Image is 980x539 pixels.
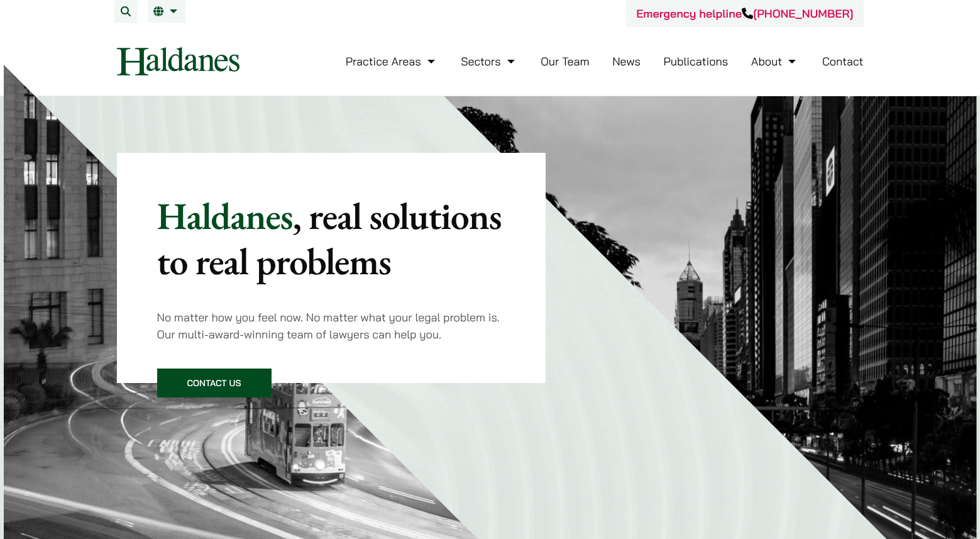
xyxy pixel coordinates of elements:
[541,54,589,69] a: Our Team
[157,369,272,397] a: Contact Us
[157,309,506,343] p: No matter how you feel now. No matter what your legal problem is. Our multi-award-winning team of...
[461,54,517,69] a: Sectors
[117,47,239,75] img: Logo of Haldanes
[153,6,180,16] a: EN
[157,193,506,284] p: Haldanes
[822,54,864,69] a: Contact
[751,54,799,69] a: About
[636,6,853,21] a: Emergency helpline[PHONE_NUMBER]
[157,191,502,286] mark: , real solutions to real problems
[346,54,438,69] a: Practice Areas
[612,54,641,69] a: News
[664,54,729,69] a: Publications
